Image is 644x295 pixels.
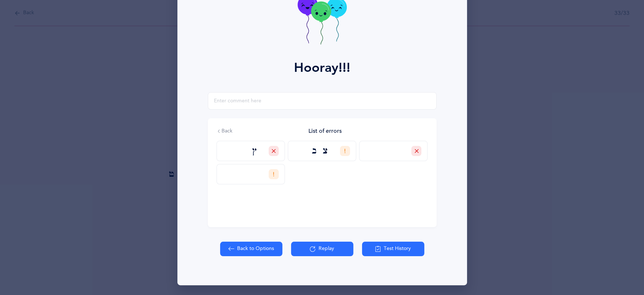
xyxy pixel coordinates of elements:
button: Back [216,128,232,135]
div: Hooray!!! [294,58,350,78]
button: Back to Options [220,242,282,256]
span: ט [169,168,261,180]
span: ץ [252,145,261,157]
span: ב [312,145,404,157]
div: List of errors [308,127,342,135]
input: Enter comment here [208,92,437,110]
button: Test History [362,242,424,256]
button: Replay [291,242,353,256]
